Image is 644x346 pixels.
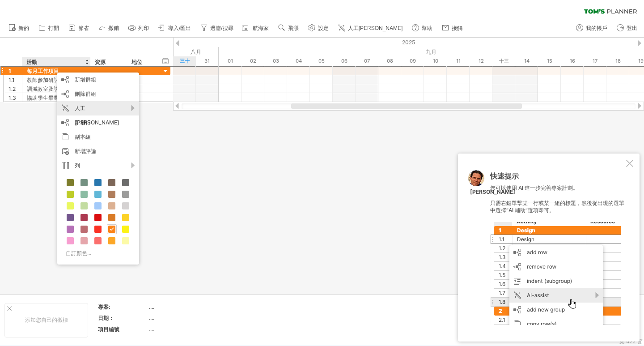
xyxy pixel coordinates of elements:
[241,56,264,66] div: 2025年9月2日星期二
[25,316,68,323] font: 添加您自己的徽標
[470,188,515,195] font: [PERSON_NAME]
[228,58,233,64] font: 01
[440,22,465,34] a: 接觸
[574,22,610,34] a: 我的帳戶
[410,22,435,34] a: 幫助
[570,58,575,64] font: 16
[424,56,447,66] div: 2025年9月10日星期三
[364,58,370,64] font: 07
[75,133,91,140] font: 副本組
[310,56,333,66] div: 2025年9月5日星期五
[108,25,119,31] font: 撤銷
[26,59,37,65] font: 活動
[615,58,621,64] font: 18
[288,25,299,31] font: 飛漲
[547,58,552,64] font: 15
[586,25,607,31] font: 我的帳戶
[336,22,406,34] a: 人工[PERSON_NAME]
[27,94,86,101] font: 協助學生畢業及輔導升學
[149,315,154,321] font: ....
[8,77,15,83] font: 1.1
[606,56,629,66] div: 2025年9月18日星期四
[318,25,329,31] font: 設定
[191,48,201,55] font: 八月
[210,25,233,31] font: 過濾/搜尋
[27,77,64,83] font: 教師參加研討會
[447,56,470,66] div: 2025年9月11日，星期四
[627,25,637,31] font: 登出
[8,94,16,101] font: 1.3
[273,58,279,64] font: 03
[98,326,119,333] font: 項目編號
[196,56,219,66] div: 2025年8月31日星期日
[131,59,142,65] font: 地位
[492,56,515,66] div: 2025年9月13日星期六
[27,85,64,92] font: 調減教室及設備
[75,76,96,83] font: 新增群組
[27,68,59,74] font: 每月工作項目
[614,22,640,34] a: 登出
[515,56,538,66] div: 2025年9月14日星期日
[410,58,416,64] font: 09
[638,58,644,64] font: 19
[8,85,16,92] font: 1.2
[593,58,597,64] font: 17
[333,56,356,66] div: 2025年9月6日星期六
[306,22,331,34] a: 設定
[48,25,59,31] font: 打開
[78,25,89,31] font: 節省
[490,171,519,180] font: 快速提示
[456,58,461,64] font: 11
[356,56,378,66] div: 2025年9月7日星期日
[470,56,492,66] div: 2025年9月12日，星期五
[75,105,119,126] font: 人工[PERSON_NAME]
[341,58,347,64] font: 06
[126,22,152,34] a: 列印
[156,22,194,34] a: 導入/匯出
[66,22,92,34] a: 節省
[452,25,462,31] font: 接觸
[75,162,80,169] font: 列
[253,25,269,31] font: 航海家
[276,22,301,34] a: 飛漲
[241,22,271,34] a: 航海家
[180,58,190,64] font: 三十
[401,56,424,66] div: 2025年9月9日星期二
[18,25,29,31] font: 新的
[348,25,403,31] font: 人工[PERSON_NAME]
[138,25,149,31] font: 列印
[250,58,256,64] font: 02
[98,303,110,310] font: 專案:
[490,184,578,191] font: 您可以使用 AI 進一步完善專案計劃。
[490,200,624,214] font: 只需右鍵單擊某一行或某一組的標題，然後從出現的選單中選擇“AI 輔助”選項即可。
[264,56,287,66] div: 2025年9月3日星期三
[173,56,196,66] div: 2025年8月30日星期六
[6,22,32,34] a: 新的
[66,250,91,256] font: 自訂顏色...
[149,303,154,310] font: ....
[561,56,584,66] div: 2025年9月16日星期二
[287,56,310,66] div: 2025年9月4日，星期四
[387,58,393,64] font: 08
[426,48,436,55] font: 九月
[479,58,484,64] font: 12
[168,25,191,31] font: 導入/匯出
[524,58,530,64] font: 14
[75,148,96,154] font: 新增評論
[204,58,210,64] font: 31
[538,56,561,66] div: 2025年9月15日星期一
[36,22,62,34] a: 打開
[8,68,11,74] font: 1
[75,90,96,97] font: 刪除群組
[402,39,415,46] font: 2025
[318,58,325,64] font: 05
[98,315,114,321] font: 日期：
[584,56,606,66] div: 2025年9月17日星期三
[422,25,432,31] font: 幫助
[75,119,91,126] font: 新增行
[378,56,401,66] div: 2025年9月8日星期一
[433,58,438,64] font: 10
[96,22,122,34] a: 撤銷
[95,59,106,65] font: 資源
[499,58,509,64] font: 十三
